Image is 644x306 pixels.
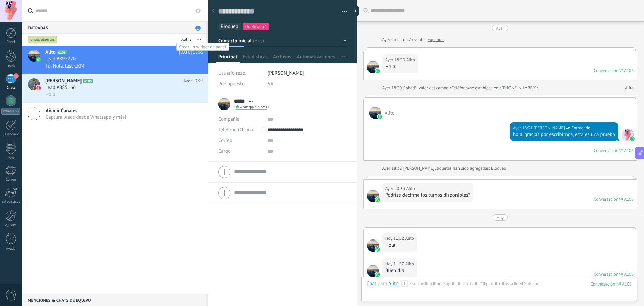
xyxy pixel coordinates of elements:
div: Hola [385,63,415,70]
div: Estadísticas [1,200,21,204]
div: Hoy [497,214,504,221]
span: Alito [405,235,414,242]
span: para [378,280,387,287]
span: Principal [218,54,237,63]
div: Ayer 18:31 [513,125,534,131]
img: waba.svg [375,247,380,252]
div: Panel [1,40,21,44]
span: 1 [195,26,201,31]
div: 106 [591,281,632,287]
span: Captura leads desde Whatsapp y más! [46,114,126,120]
div: Ayer 20:33 [385,185,406,192]
span: Alito [367,61,379,73]
span: 2 eventos [409,36,426,43]
span: Alito [367,265,379,277]
span: Alito [406,185,415,192]
span: Lead #892220 [45,56,76,62]
div: Ayer 18:30 [385,57,406,63]
div: Crear un widget de panel [176,43,229,51]
span: Lead #885166 [45,84,76,91]
img: icon [36,57,41,62]
div: Menciones & Chats de equipo [22,294,206,306]
div: Ocultar [352,6,359,16]
div: Correo [1,178,21,182]
div: № A106 [619,271,634,277]
div: $ [268,79,347,89]
span: whatsapp business [240,105,267,109]
span: Alito [406,57,415,63]
div: № A106 [619,196,634,202]
button: Teléfono Oficina [218,125,253,135]
div: Conversación [594,68,619,73]
span: Estadísticas [243,54,268,63]
div: Compañía [218,114,262,125]
div: Calendario [1,132,21,137]
span: Alejandro Romero [622,129,634,141]
div: Ayuda [1,247,21,251]
span: [PERSON_NAME] [268,70,304,76]
img: icon [36,86,41,90]
a: Expandir [428,36,444,43]
div: Listas [1,156,21,160]
div: № A106 [619,148,634,154]
div: Ayer 18:32 [382,165,403,172]
div: Chats [1,86,21,90]
div: Total: 2 [176,36,192,43]
div: Podrías decirme los turnos disponibles? [385,192,470,199]
div: Alito [388,280,398,287]
span: Alito [45,49,56,56]
span: Etiquetas han sido agregadas: Bloqueo [434,165,506,172]
span: Duplicado? [245,24,266,29]
span: Alejandro Romero [403,165,434,171]
a: avataricon[PERSON_NAME]A105Ayer 17:21Lead #885166Hola [22,74,208,102]
div: Ajustes [1,223,21,227]
img: waba.svg [375,272,380,277]
img: waba.svg [375,69,380,73]
span: El valor del campo «Teléfono» [414,85,470,91]
span: [PERSON_NAME] [45,78,82,84]
span: Automatizaciones [297,54,335,63]
div: Ayer [382,36,391,43]
img: waba.svg [378,114,382,119]
div: Entradas [22,21,206,34]
span: Añadir Canales [46,107,126,114]
div: Hoy 11:57 [385,261,405,267]
span: Alejandro Romero (Oficina de Venta) [534,125,565,131]
div: hola, gracias por escribirnos, esta es una prueba [513,131,615,138]
div: Hoy 11:52 [385,235,405,242]
span: Correo [218,137,232,144]
div: Presupuesto [218,79,263,89]
span: A105 [83,79,93,83]
span: Tú: Hola, test CRM [45,63,84,69]
div: Ayer 18:30 [382,85,403,91]
span: Teléfono Oficina [218,127,253,133]
span: Ayer 17:21 [183,78,203,84]
span: Hola [45,91,55,98]
div: Buen día [385,267,414,274]
a: Alito [625,85,634,91]
span: [DATE] 15:35 [179,49,203,56]
span: : [398,280,399,287]
span: Cargo [218,149,231,154]
div: Chats abiertos [28,36,57,44]
a: avatariconAlitoA106[DATE] 15:35Lead #892220Tú: Hola, test CRM [22,46,208,74]
span: Robot [403,85,414,91]
div: Conversación [594,271,619,277]
span: 1 [13,73,19,79]
span: Bloqueo [221,23,238,30]
div: Hola [385,242,414,249]
div: Conversación [594,148,619,154]
div: Ayer [496,25,504,31]
div: Usuario resp. [218,68,263,79]
span: Alito [367,190,379,202]
span: se establece en «[PHONE_NUMBER]» [470,85,539,91]
div: WhatsApp [1,108,20,115]
div: Creación: [382,36,444,43]
button: Correo [218,135,232,146]
span: Archivos [273,54,291,63]
img: waba.svg [375,197,380,202]
div: Leads [1,64,21,69]
span: Alito [385,110,395,116]
div: № A106 [619,68,634,73]
span: Usuario resp. [218,70,246,76]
